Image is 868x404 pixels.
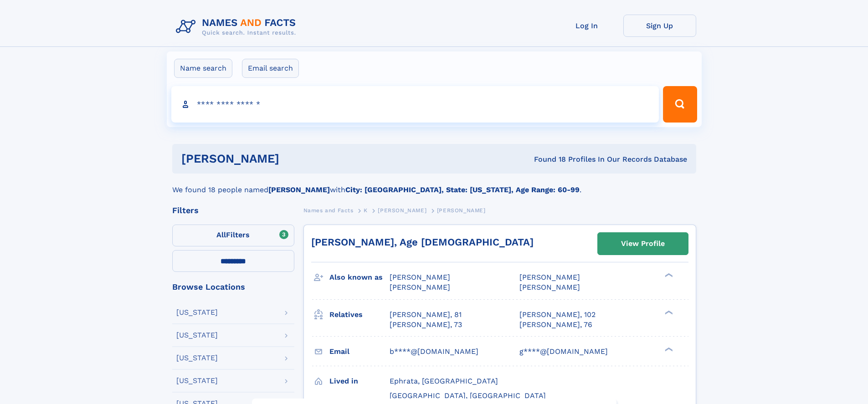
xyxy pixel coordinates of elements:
[663,346,673,352] div: ❯
[176,332,218,339] div: [US_STATE]
[172,174,696,195] div: We found 18 people named with .
[621,233,665,254] div: View Profile
[390,377,498,385] span: Ephrata, [GEOGRAPHIC_DATA]
[176,309,218,316] div: [US_STATE]
[216,230,226,239] span: All
[378,207,426,214] span: [PERSON_NAME]
[364,205,368,216] a: K
[378,205,426,216] a: [PERSON_NAME]
[663,86,697,123] button: Search Button
[329,373,390,389] h3: Lived in
[390,320,462,330] a: [PERSON_NAME], 73
[303,205,354,216] a: Names and Facts
[437,207,486,214] span: [PERSON_NAME]
[519,273,580,281] span: [PERSON_NAME]
[329,344,390,359] h3: Email
[663,272,673,278] div: ❯
[550,15,623,37] a: Log In
[598,233,688,255] a: View Profile
[311,236,534,248] a: [PERSON_NAME], Age [DEMOGRAPHIC_DATA]
[329,270,390,285] h3: Also known as
[176,377,218,384] div: [US_STATE]
[406,154,687,164] div: Found 18 Profiles In Our Records Database
[390,283,450,291] span: [PERSON_NAME]
[172,206,294,215] div: Filters
[171,86,659,123] input: search input
[172,283,294,291] div: Browse Locations
[172,225,294,246] label: Filters
[242,59,299,78] label: Email search
[176,354,218,362] div: [US_STATE]
[174,59,232,78] label: Name search
[172,15,303,39] img: Logo Names and Facts
[519,310,596,320] a: [PERSON_NAME], 102
[390,391,546,400] span: [GEOGRAPHIC_DATA], [GEOGRAPHIC_DATA]
[181,153,407,164] h1: [PERSON_NAME]
[663,309,673,315] div: ❯
[329,307,390,322] h3: Relatives
[390,273,450,281] span: [PERSON_NAME]
[623,15,696,37] a: Sign Up
[345,185,580,194] b: City: [GEOGRAPHIC_DATA], State: [US_STATE], Age Range: 60-99
[364,207,368,214] span: K
[268,185,330,194] b: [PERSON_NAME]
[390,310,462,320] a: [PERSON_NAME], 81
[519,283,580,291] span: [PERSON_NAME]
[519,320,592,330] a: [PERSON_NAME], 76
